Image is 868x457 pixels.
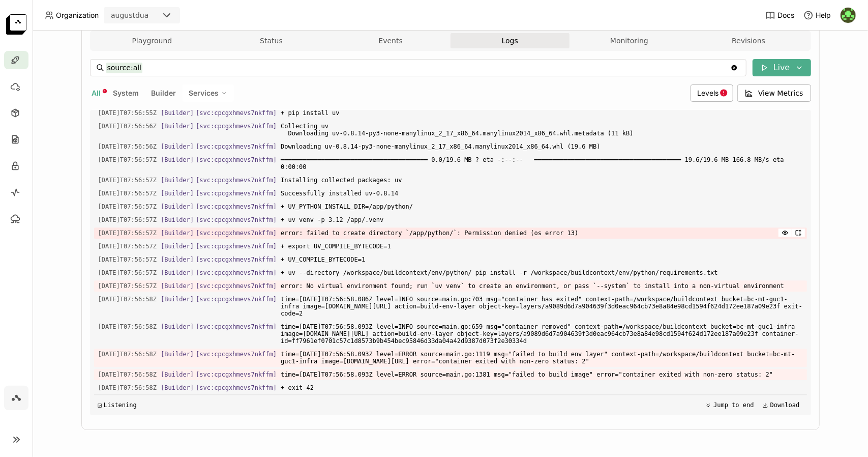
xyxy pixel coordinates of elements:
span: [Builder] [161,282,194,290]
span: 2025-08-29T07:56:57.950Z [98,241,157,252]
span: 2025-08-29T07:56:57.824Z [98,214,157,225]
span: [Builder] [161,243,194,250]
span: [Builder] [161,296,194,303]
span: [Builder] [161,256,194,263]
span: 2025-08-29T07:56:58.093Z [98,369,157,380]
span: + UV_PYTHON_INSTALL_DIR=/app/python/ [281,201,802,212]
button: Builder [149,87,178,100]
span: Logs [502,36,518,45]
a: Docs [765,10,794,20]
span: 2025-08-29T07:56:58.086Z [98,294,157,305]
span: 2025-08-29T07:56:58.094Z [98,382,157,393]
button: Playground [93,33,212,48]
span: 2025-08-29T07:56:57.950Z [98,254,157,265]
span: time=[DATE]T07:56:58.093Z level=INFO source=main.go:659 msg="container removed" context-path=/wor... [281,321,802,347]
div: augustdua [111,10,148,20]
span: 2025-08-29T07:56:56.857Z [98,121,157,132]
span: All [92,89,101,97]
span: 2025-08-29T07:56:57.949Z [98,227,157,239]
span: time=[DATE]T07:56:58.093Z level=ERROR source=main.go:1119 msg="failed to build env layer" context... [281,349,802,367]
div: Levels [691,84,733,102]
span: [Builder] [161,351,194,358]
span: + exit 42 [281,382,802,393]
span: [svc:cpcgxhmevs7nkffm] [196,143,277,150]
span: Levels [697,89,719,97]
span: [svc:cpcgxhmevs7nkffm] [196,351,277,358]
span: [Builder] [161,156,194,163]
span: System [113,89,139,97]
button: All [90,87,103,100]
img: August Dua [841,8,856,23]
span: + uv venv -p 3.12 /app/.venv [281,214,802,225]
span: 2025-08-29T07:56:58.093Z [98,321,157,332]
svg: Clear value [730,64,738,72]
span: 2025-08-29T07:56:57.369Z [98,175,157,186]
span: [svc:cpcgxhmevs7nkffm] [196,177,277,184]
span: [svc:cpcgxhmevs7nkffm] [196,296,277,303]
span: [Builder] [161,384,194,391]
span: [svc:cpcgxhmevs7nkffm] [196,230,277,237]
span: Services [189,89,219,98]
span: + UV_COMPILE_BYTECODE=1 [281,254,802,265]
span: [svc:cpcgxhmevs7nkffm] [196,282,277,290]
span: [svc:cpcgxhmevs7nkffm] [196,203,277,210]
input: Selected augustdua. [149,11,151,21]
button: View Metrics [737,84,811,102]
span: 2025-08-29T07:56:57.824Z [98,201,157,212]
span: 2025-08-29T07:56:57.092Z [98,154,157,165]
button: Revisions [689,33,809,48]
button: Jump to end [702,399,757,411]
span: Organization [56,11,99,20]
span: [Builder] [161,230,194,237]
button: Download [759,399,803,411]
span: + uv --directory /workspace/buildcontext/env/python/ pip install -r /workspace/buildcontext/env/p... [281,267,802,278]
span: Successfully installed uv-0.8.14 [281,188,802,199]
span: [Builder] [161,123,194,130]
span: [svc:cpcgxhmevs7nkffm] [196,216,277,223]
span: Docs [777,11,794,20]
span: [svc:cpcgxhmevs7nkffm] [196,156,277,163]
button: Live [753,59,811,76]
button: Status [212,33,331,48]
img: logo [6,14,26,35]
span: [svc:cpcgxhmevs7nkffm] [196,109,277,117]
span: View Metrics [758,88,803,98]
span: [svc:cpcgxhmevs7nkffm] [196,384,277,391]
span: [svc:cpcgxhmevs7nkffm] [196,190,277,197]
span: Downloading uv-0.8.14-py3-none-manylinux_2_17_x86_64.manylinux2014_x86_64.whl (19.6 MB) [281,141,802,152]
span: 2025-08-29T07:56:57.950Z [98,267,157,278]
span: 2025-08-29T07:56:57.632Z [98,188,157,199]
span: ◲ [98,402,102,409]
span: 2025-08-29T07:56:55.964Z [98,107,157,119]
span: [svc:cpcgxhmevs7nkffm] [196,123,277,130]
span: [Builder] [161,203,194,210]
span: 2025-08-29T07:56:56.941Z [98,141,157,152]
span: + export UV_COMPILE_BYTECODE=1 [281,241,802,252]
span: Installing collected packages: uv [281,175,802,186]
span: Help [816,11,831,20]
button: System [111,87,141,100]
span: [Builder] [161,269,194,276]
button: Events [331,33,451,48]
span: [Builder] [161,216,194,223]
span: [Builder] [161,177,194,184]
span: ━━━━━━━━━━━━━━━━━━━━━━━━━━━━━━━━━━━━━━━━ 0.0/19.6 MB ? eta -:--:-- ━━━━━━━━━━━━━━━━━━━━━━━━━━━━━━... [281,154,802,173]
span: [svc:cpcgxhmevs7nkffm] [196,371,277,378]
span: 2025-08-29T07:56:58.093Z [98,349,157,360]
span: Builder [152,89,176,97]
span: [svc:cpcgxhmevs7nkffm] [196,243,277,250]
span: [Builder] [161,190,194,197]
span: [svc:cpcgxhmevs7nkffm] [196,256,277,263]
span: [svc:cpcgxhmevs7nkffm] [196,323,277,330]
span: [Builder] [161,109,194,117]
input: Search [106,60,730,76]
span: [svc:cpcgxhmevs7nkffm] [196,269,277,276]
button: Monitoring [570,33,689,48]
span: time=[DATE]T07:56:58.086Z level=INFO source=main.go:703 msg="container has exited" context-path=/... [281,294,802,319]
div: Listening [98,402,137,409]
div: Help [803,10,831,20]
span: error: No virtual environment found; run `uv venv` to create an environment, or pass `--system` t... [281,280,802,292]
span: [Builder] [161,371,194,378]
span: time=[DATE]T07:56:58.093Z level=ERROR source=main.go:1381 msg="failed to build image" error="cont... [281,369,802,380]
span: 2025-08-29T07:56:57.960Z [98,280,157,292]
